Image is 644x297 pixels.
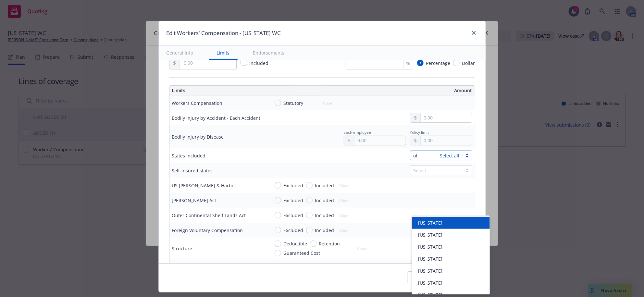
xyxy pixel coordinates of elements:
input: 0.00 [354,136,405,145]
div: Foreign Voluntary Compensation [172,227,243,234]
span: Excluded [284,212,303,219]
span: Retention [319,240,340,247]
input: Included [306,197,313,204]
input: Included [306,227,313,233]
span: Guaranteed Cost [284,250,320,256]
input: Included [306,182,313,189]
span: Percentage [426,60,451,67]
span: [US_STATE] [418,243,443,250]
span: Each employee [344,130,371,135]
span: Excluded [284,227,303,234]
span: Included [250,60,269,66]
button: Cancel [408,271,444,284]
span: Dollar [462,60,475,67]
input: Statutory [275,100,281,106]
h1: Edit Workers' Compensation - [US_STATE] WC [167,29,281,37]
div: Self-insured states [172,167,213,174]
span: [US_STATE] [418,219,443,226]
button: Limits [209,45,238,60]
input: Guaranteed Cost [275,250,281,256]
span: [US_STATE] [418,255,443,262]
span: [US_STATE] [418,279,443,286]
span: Included [315,197,334,204]
input: Percentage [417,60,424,66]
div: Per Occurrence [172,263,206,270]
div: States included [172,152,206,159]
input: Retention [310,241,316,247]
th: Limits [169,86,291,95]
input: Excluded [275,212,281,218]
input: Dollar [453,60,460,66]
span: [US_STATE] [418,267,443,274]
span: Included [315,212,334,219]
input: Included [306,212,313,218]
a: Select all [440,153,460,159]
th: Amount [325,86,475,95]
input: 0.00 [421,113,472,122]
input: Excluded [275,197,281,204]
a: close [470,29,478,37]
button: Endorsements [245,45,292,60]
span: Included [315,227,334,234]
div: [PERSON_NAME] Act [172,197,217,204]
div: Outer Continental Shelf Lands Act [172,212,246,219]
span: Statutory [284,100,303,106]
input: Excluded [275,227,281,233]
span: [US_STATE] [418,231,443,238]
div: Bodily Injury by Disease [172,133,224,140]
input: 0.00 [421,136,472,145]
span: Deductible [284,240,307,247]
span: Policy limit [410,130,429,135]
span: Excluded [284,197,303,204]
div: US [PERSON_NAME] & Harbor [172,182,237,189]
span: Excluded [284,182,303,189]
span: % [406,60,410,67]
input: Excluded [275,182,281,189]
button: General info [159,45,201,60]
span: Included [315,182,334,189]
div: Structure [172,245,192,252]
input: 0.00 [180,57,236,69]
div: Bodily Injury by Accident - Each Accident [172,115,261,121]
input: Deductible [275,241,281,247]
div: Workers Compensation [172,100,223,106]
